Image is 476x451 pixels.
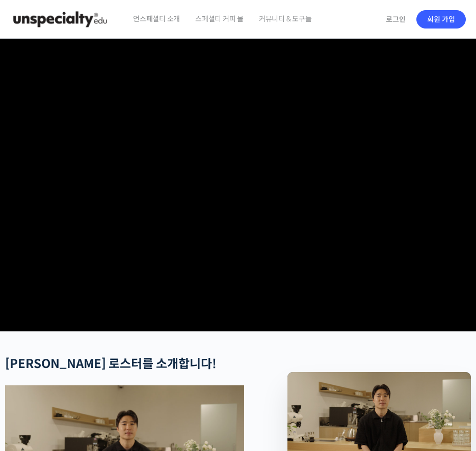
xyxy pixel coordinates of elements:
[416,10,466,29] a: 회원 가입
[380,8,412,31] a: 로그인
[5,357,244,372] h2: [PERSON_NAME] 로스터를 소개합니다!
